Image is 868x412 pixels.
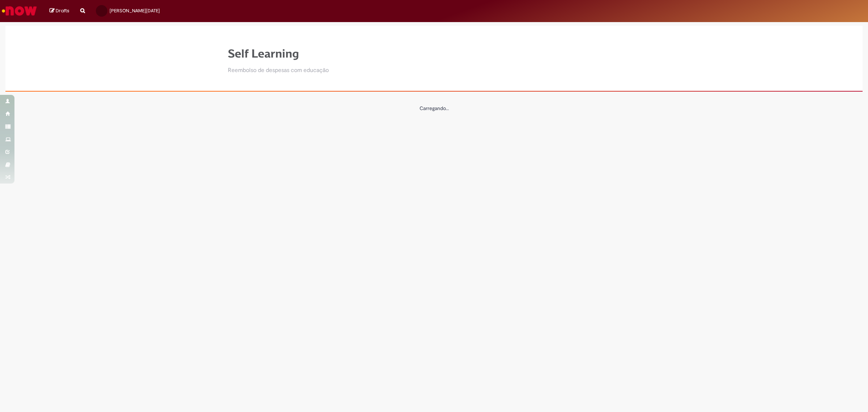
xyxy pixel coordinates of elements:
[228,105,640,112] center: Carregando...
[228,47,329,60] h1: Self Learning
[228,67,329,74] h2: Reembolso de despesas com educação
[1,4,38,18] img: ServiceNow
[110,8,160,14] span: [PERSON_NAME][DATE]
[56,7,69,14] span: Drafts
[50,8,69,14] a: Drafts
